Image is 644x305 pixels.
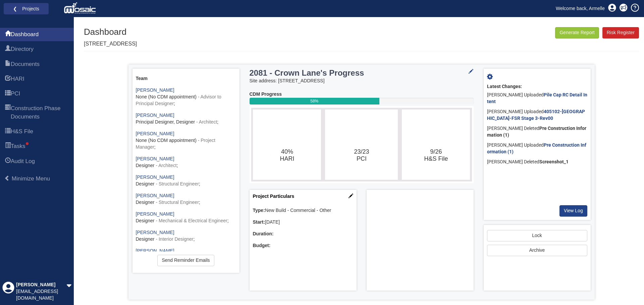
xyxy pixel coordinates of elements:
[136,112,236,126] div: ;
[5,158,11,166] span: Audit Log
[354,148,369,162] text: 23/23
[253,219,265,225] b: Start:
[136,138,197,143] span: None (No CDM appointment)
[11,128,33,136] span: H&S File
[136,131,174,136] a: [PERSON_NAME]
[157,255,214,266] a: Send Reminder Emails
[253,208,265,213] b: Type:
[5,31,11,39] span: Dashboard
[136,193,236,206] div: ;
[136,200,155,205] span: Designer
[196,119,217,125] span: - Architect
[551,3,610,13] a: Welcome back, Armelle
[136,248,174,253] a: [PERSON_NAME]
[487,124,587,140] div: [PERSON_NAME] Deleted
[16,288,66,302] div: [EMAIL_ADDRESS][DOMAIN_NAME]
[136,181,155,186] span: Designer
[156,218,227,223] span: - Mechanical & Electrical Engineer
[253,231,274,236] b: Duration:
[424,148,448,162] text: 9/26
[250,98,379,104] div: 58%
[136,131,236,151] div: ;
[487,140,587,157] div: [PERSON_NAME] Uploaded
[487,245,587,256] button: Archive
[280,155,294,162] tspan: HARI
[255,111,319,178] svg: 40%​HARI
[11,90,20,98] span: PCI
[250,69,435,77] h3: 2081 - Crown Lane's Progress
[11,142,29,150] div: Tasks
[2,282,14,302] div: Profile
[487,142,586,154] a: Pre Construction Information (1)
[136,94,197,99] span: None (No CDM appointment)
[136,87,174,93] a: [PERSON_NAME]
[487,92,587,104] a: Pile Cap RC Detail Intent
[136,112,174,118] a: [PERSON_NAME]
[12,175,50,182] span: Minimize Menu
[250,78,474,84] div: Site address: [STREET_ADDRESS]
[539,159,569,164] b: Screenshot_1
[136,193,174,198] a: [PERSON_NAME]
[136,218,155,223] span: Designer
[487,109,585,121] a: 405102-[GEOGRAPHIC_DATA]-FSR Stage 3-Rev00
[11,75,24,83] span: HARI
[16,282,66,288] div: [PERSON_NAME]
[136,138,215,150] span: - Project Manager
[136,236,155,242] span: Designer
[559,205,587,217] a: View Log
[11,45,34,53] span: Directory
[487,90,587,107] div: [PERSON_NAME] Uploaded
[11,157,35,165] span: Audit Log
[487,157,587,167] div: [PERSON_NAME] Deleted
[156,163,176,168] span: - Architect
[136,156,174,161] a: [PERSON_NAME]
[487,126,586,138] b: Pre Construction Information (1)
[64,2,98,15] img: logo_white.png
[487,230,587,241] a: Lock
[250,91,474,98] div: CDM Progress
[136,156,236,169] div: ;
[136,75,236,82] div: Team
[11,60,40,68] span: Documents
[156,236,193,242] span: - Interior Designer
[404,111,468,178] svg: 9/26​H&S File
[280,148,294,162] text: 40%
[327,111,396,178] svg: 23/23​PCI
[5,105,11,121] span: Construction Phase Documents
[136,230,174,235] a: [PERSON_NAME]
[5,75,11,83] span: HARI
[5,143,11,151] span: Tasks
[367,190,474,291] div: Project Location
[357,155,367,162] tspan: PCI
[136,248,236,261] div: ;
[156,181,199,186] span: - Structural Engineer
[136,211,236,224] div: ;
[5,90,11,98] span: PCI
[5,46,11,54] span: Directory
[156,200,199,205] span: - Structural Engineer
[136,211,174,217] a: [PERSON_NAME]
[136,174,236,187] div: ;
[11,104,69,121] span: Construction Phase Documents
[5,61,11,69] span: Documents
[424,155,448,162] tspan: H&S File
[253,207,353,214] div: New Build - Commercial - Other
[136,229,236,243] div: ;
[136,163,155,168] span: Designer
[253,243,271,248] b: Budget:
[487,107,587,124] div: [PERSON_NAME] Uploaded
[5,128,11,136] span: H&S File
[136,174,174,180] a: [PERSON_NAME]
[555,27,599,39] button: Generate Report
[8,4,44,13] a: ❮ Projects
[602,27,639,39] a: Risk Register
[136,119,195,125] span: Principal Designer, Designer
[84,40,137,48] p: [STREET_ADDRESS]
[253,194,294,199] a: Project Particulars
[11,30,39,39] span: Dashboard
[253,219,353,226] div: [DATE]
[84,27,137,37] h1: Dashboard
